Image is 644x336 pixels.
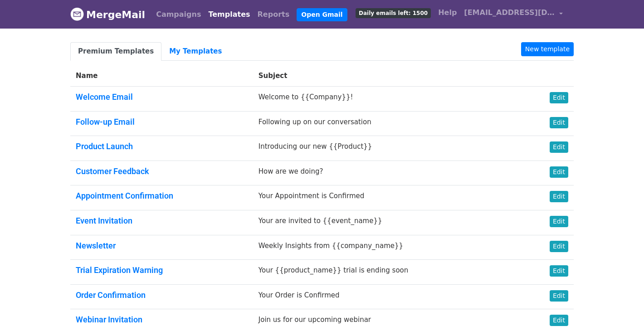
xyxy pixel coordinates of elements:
a: Open Gmail [297,8,347,21]
td: Your are invited to {{event_name}} [253,210,524,235]
td: Your Appointment is Confirmed [253,185,524,210]
a: Order Confirmation [76,290,146,300]
a: Reports [254,5,293,24]
td: Your {{product_name}} trial is ending soon [253,260,524,285]
a: Premium Templates [70,42,161,61]
a: Help [434,4,460,22]
td: Weekly Insights from {{company_name}} [253,235,524,260]
th: Subject [253,65,524,87]
a: Product Launch [76,141,133,151]
a: Newsletter [76,241,116,250]
a: Edit [550,117,568,128]
a: Edit [550,141,568,153]
td: Welcome to {{Company}}! [253,87,524,112]
span: [EMAIL_ADDRESS][DOMAIN_NAME] [464,7,555,18]
a: Customer Feedback [76,166,149,176]
a: Edit [550,92,568,103]
a: Campaigns [152,5,205,24]
img: MergeMail logo [70,7,84,21]
a: MergeMail [70,5,145,24]
a: Appointment Confirmation [76,191,173,200]
td: Following up on our conversation [253,111,524,136]
a: New template [521,42,574,56]
th: Name [70,65,253,87]
a: Edit [550,166,568,178]
span: Daily emails left: 1500 [356,8,431,18]
a: Templates [205,5,254,24]
a: Webinar Invitation [76,315,142,324]
a: [EMAIL_ADDRESS][DOMAIN_NAME] [460,4,566,25]
td: Join us for our upcoming webinar [253,309,524,334]
a: Edit [550,191,568,202]
a: Edit [550,241,568,252]
td: How are we doing? [253,161,524,185]
a: Edit [550,290,568,302]
a: Daily emails left: 1500 [352,4,434,22]
a: Follow-up Email [76,117,135,127]
a: My Templates [161,42,229,61]
a: Edit [550,265,568,277]
td: Introducing our new {{Product}} [253,136,524,161]
a: Event Invitation [76,216,132,225]
a: Edit [550,216,568,227]
td: Your Order is Confirmed [253,284,524,309]
a: Edit [550,315,568,326]
a: Trial Expiration Warning [76,265,163,275]
a: Welcome Email [76,92,133,102]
